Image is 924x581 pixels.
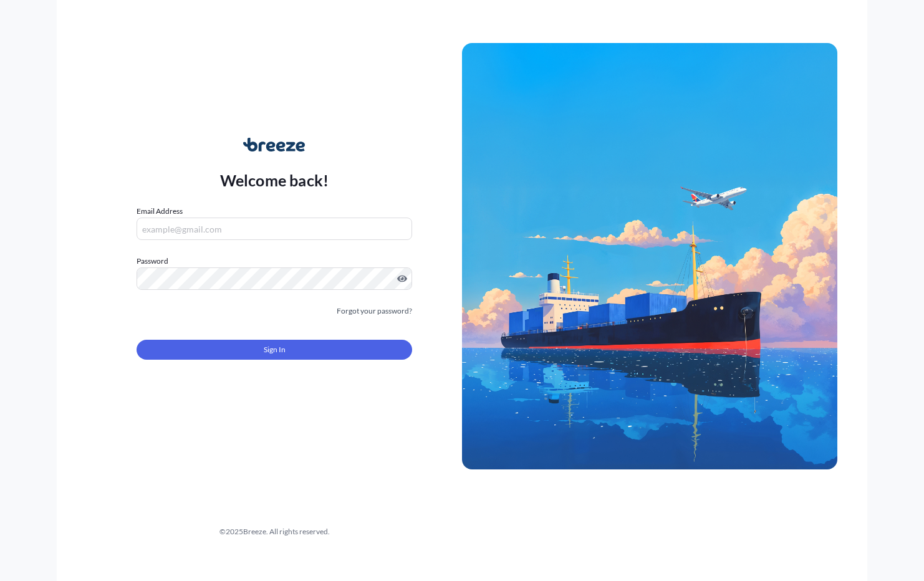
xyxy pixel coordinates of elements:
[337,305,412,317] a: Forgot your password?
[397,274,407,284] button: Show password
[462,43,837,469] img: Ship illustration
[220,170,329,190] p: Welcome back!
[264,343,286,356] span: Sign In
[87,526,462,538] div: © 2025 Breeze. All rights reserved.
[137,205,183,218] label: Email Address
[137,340,412,360] button: Sign In
[137,255,412,267] label: Password
[137,218,412,240] input: example@gmail.com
